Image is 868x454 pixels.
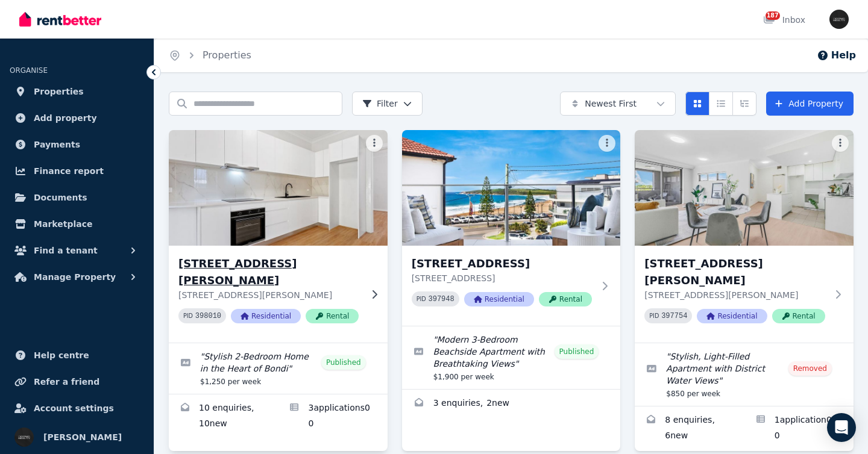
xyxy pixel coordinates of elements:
[34,375,99,389] span: Refer a friend
[817,48,856,63] button: Help
[827,413,856,442] div: Open Intercom Messenger
[829,10,849,29] img: Tim Troy
[183,313,193,319] small: PID
[34,270,116,284] span: Manage Property
[34,84,84,99] span: Properties
[539,292,592,306] span: Rental
[34,111,97,125] span: Add property
[306,309,359,323] span: Rental
[34,164,104,178] span: Finance report
[732,92,756,116] button: Expanded list view
[635,343,854,406] a: Edit listing: Stylish, Light-Filled Apartment with District Water Views
[635,130,854,246] img: 610/26-32 Marsh St, Wolli Creek
[195,312,221,320] code: 398010
[10,185,144,210] a: Documents
[154,39,266,72] nav: Breadcrumb
[709,92,733,116] button: Compact list view
[402,390,621,418] a: Enquiries for 1/2 Severn St, Maroubra
[278,394,387,439] a: Applications for 12 Griffith Ave, North Bondi
[635,406,744,451] a: Enquiries for 610/26-32 Marsh St, Wolli Creek
[832,135,849,152] button: More options
[169,343,388,394] a: Edit listing: Stylish 2-Bedroom Home in the Heart of Bondi
[231,309,301,323] span: Residential
[178,289,361,301] p: [STREET_ADDRESS][PERSON_NAME]
[14,428,34,447] img: Tim Troy
[10,106,144,130] a: Add property
[661,312,687,320] code: 397754
[10,343,144,367] a: Help centre
[644,255,827,289] h3: [STREET_ADDRESS][PERSON_NAME]
[464,292,534,306] span: Residential
[412,255,594,272] h3: [STREET_ADDRESS]
[10,159,144,183] a: Finance report
[34,401,114,415] span: Account settings
[10,396,144,420] a: Account settings
[402,130,621,246] img: 1/2 Severn St, Maroubra
[685,92,709,116] button: Card view
[10,132,144,157] a: Payments
[362,98,398,110] span: Filter
[697,309,767,323] span: Residential
[10,66,48,75] span: ORGANISE
[412,272,594,284] p: [STREET_ADDRESS]
[34,348,89,362] span: Help centre
[744,406,854,451] a: Applications for 610/26-32 Marsh St, Wolli Creek
[649,313,659,319] small: PID
[169,130,388,343] a: 12 Griffith Ave, North Bondi[STREET_ADDRESS][PERSON_NAME][STREET_ADDRESS][PERSON_NAME]PID 398010R...
[34,217,92,231] span: Marketplace
[766,11,780,20] span: 187
[366,135,383,152] button: More options
[10,238,144,263] button: Find a tenant
[34,137,80,152] span: Payments
[10,370,144,394] a: Refer a friend
[10,212,144,236] a: Marketplace
[43,430,122,444] span: [PERSON_NAME]
[19,10,101,28] img: RentBetter
[763,14,805,26] div: Inbox
[635,130,854,343] a: 610/26-32 Marsh St, Wolli Creek[STREET_ADDRESS][PERSON_NAME][STREET_ADDRESS][PERSON_NAME]PID 3977...
[429,295,454,303] code: 397948
[178,255,361,289] h3: [STREET_ADDRESS][PERSON_NAME]
[352,92,423,116] button: Filter
[402,326,621,389] a: Edit listing: Modern 3-Bedroom Beachside Apartment with Breathtaking Views
[560,92,676,116] button: Newest First
[599,135,615,152] button: More options
[772,309,825,323] span: Rental
[163,127,393,249] img: 12 Griffith Ave, North Bondi
[10,265,144,289] button: Manage Property
[34,190,87,205] span: Documents
[169,394,278,439] a: Enquiries for 12 Griffith Ave, North Bondi
[203,49,251,61] a: Properties
[417,296,426,302] small: PID
[10,79,144,104] a: Properties
[766,92,854,116] a: Add Property
[402,130,621,326] a: 1/2 Severn St, Maroubra[STREET_ADDRESS][STREET_ADDRESS]PID 397948ResidentialRental
[644,289,827,301] p: [STREET_ADDRESS][PERSON_NAME]
[585,98,637,110] span: Newest First
[685,92,756,116] div: View options
[34,243,98,258] span: Find a tenant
